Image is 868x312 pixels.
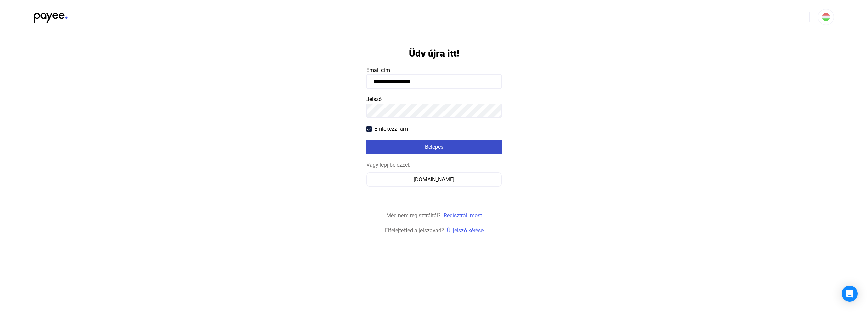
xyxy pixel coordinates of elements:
[385,227,444,234] span: Elfelejtetted a jelszavad?
[366,172,502,187] button: [DOMAIN_NAME]
[34,9,68,23] img: black-payee-blue-dot.svg
[366,176,502,183] a: [DOMAIN_NAME]
[368,143,500,151] div: Belépés
[369,176,499,184] div: [DOMAIN_NAME]
[409,48,459,59] h1: Üdv újra itt!
[818,9,834,25] button: HU
[366,140,502,154] button: Belépés
[386,212,441,219] span: Még nem regisztráltál?
[822,13,830,21] img: HU
[447,227,484,234] a: Új jelszó kérése
[366,161,502,169] div: Vagy lépj be ezzel:
[374,125,408,133] span: Emlékezz rám
[443,212,482,219] a: Regisztrálj most
[366,67,390,73] span: Email cím
[842,286,858,302] div: Open Intercom Messenger
[366,96,382,103] span: Jelszó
